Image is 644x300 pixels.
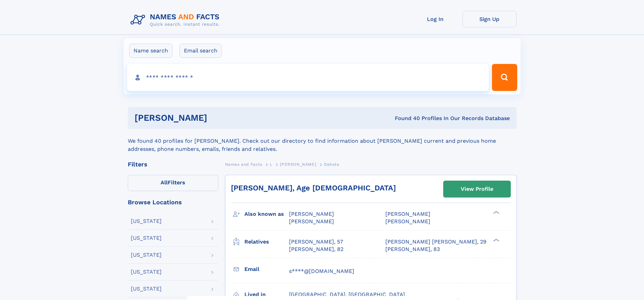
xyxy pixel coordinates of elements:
[128,175,218,191] label: Filters
[385,238,486,246] a: [PERSON_NAME] [PERSON_NAME], 29
[135,114,301,122] h1: [PERSON_NAME]
[444,181,510,197] a: View Profile
[128,11,225,29] img: Logo Names and Facts
[289,246,343,253] a: [PERSON_NAME], 82
[492,64,517,91] button: Search Button
[225,160,262,168] a: Names and Facts
[301,115,510,122] div: Found 40 Profiles In Our Records Database
[270,162,272,167] span: L
[289,211,334,217] span: [PERSON_NAME]
[289,291,405,298] span: [GEOGRAPHIC_DATA], [GEOGRAPHIC_DATA]
[289,238,343,246] a: [PERSON_NAME], 57
[244,236,289,248] h3: Relatives
[131,269,162,275] div: [US_STATE]
[129,44,172,58] label: Name search
[385,246,440,253] a: [PERSON_NAME], 83
[270,160,272,168] a: L
[128,161,218,167] div: Filters
[127,64,489,91] input: search input
[131,218,162,224] div: [US_STATE]
[385,218,430,225] span: [PERSON_NAME]
[131,286,162,292] div: [US_STATE]
[408,11,462,27] a: Log In
[385,211,430,217] span: [PERSON_NAME]
[280,162,316,167] span: [PERSON_NAME]
[128,199,218,205] div: Browse Locations
[231,184,396,192] a: [PERSON_NAME], Age [DEMOGRAPHIC_DATA]
[244,263,289,275] h3: Email
[324,162,339,167] span: Dakota
[131,252,162,258] div: [US_STATE]
[492,210,500,215] div: ❯
[180,44,222,58] label: Email search
[289,218,334,225] span: [PERSON_NAME]
[128,129,517,153] div: We found 40 profiles for [PERSON_NAME]. Check out our directory to find information about [PERSON...
[161,179,168,186] span: All
[461,181,493,197] div: View Profile
[462,11,517,27] a: Sign Up
[244,208,289,220] h3: Also known as
[280,160,316,168] a: [PERSON_NAME]
[492,238,500,242] div: ❯
[131,235,162,241] div: [US_STATE]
